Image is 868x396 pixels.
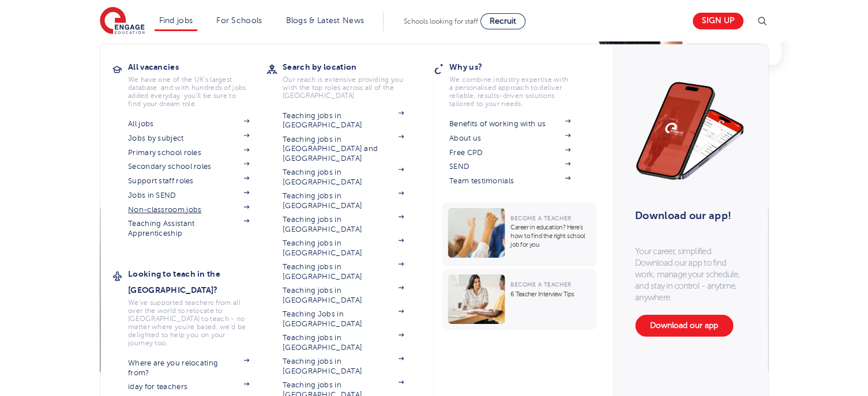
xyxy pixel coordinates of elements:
a: Sign up [693,13,743,29]
p: 6 Teacher Interview Tips [510,290,591,299]
a: For Schools [216,16,262,25]
a: Why us?We combine industry expertise with a personalised approach to deliver reliable, results-dr... [449,59,588,108]
a: Teaching jobs in [GEOGRAPHIC_DATA] [283,111,404,130]
a: Teaching jobs in [GEOGRAPHIC_DATA] [283,239,404,258]
span: Recruit [490,17,516,25]
h3: Search by location [283,59,421,75]
a: Teaching jobs in [GEOGRAPHIC_DATA] [283,215,404,234]
a: Primary school roles [128,148,249,157]
p: We have one of the UK's largest database. and with hundreds of jobs added everyday. you'll be sur... [128,76,249,108]
span: Schools looking for staff [404,17,478,25]
a: Blogs & Latest News [286,16,365,25]
img: Engage Education [100,7,145,36]
span: Become a Teacher [510,215,571,221]
a: I'm a teacher looking for work > [100,325,313,358]
a: Teaching jobs in [GEOGRAPHIC_DATA] [283,262,404,281]
a: Jobs in SEND [128,191,249,200]
a: All vacanciesWe have one of the UK's largest database. and with hundreds of jobs added everyday. ... [128,59,266,108]
p: Career in education? Here’s how to find the right school job for you [510,223,591,249]
a: Become a TeacherCareer in education? Here’s how to find the right school job for you [442,202,599,266]
a: Benefits of working with us [449,119,570,129]
a: Search by locationOur reach is extensive providing you with the top roles across all of the [GEOG... [283,59,421,100]
span: Become a Teacher [510,281,571,288]
a: Teaching jobs in [GEOGRAPHIC_DATA] [283,168,404,187]
a: About us [449,134,570,143]
p: We combine industry expertise with a personalised approach to deliver reliable, results-driven so... [449,76,570,108]
h3: All vacancies [128,59,266,75]
a: Secondary school roles [128,162,249,171]
h3: Download our app! [635,203,739,228]
p: Your career, simplified. Download our app to find work, manage your schedule, and stay in control... [635,246,745,303]
a: Where are you relocating from? [128,359,249,378]
a: Teaching Assistant Apprenticeship [128,219,249,238]
a: Recruit [480,13,525,29]
a: Teaching jobs in [GEOGRAPHIC_DATA] [283,286,404,305]
a: Looking to teach in the [GEOGRAPHIC_DATA]?We've supported teachers from all over the world to rel... [128,266,266,347]
a: Team testimonials [449,176,570,186]
a: Jobs by subject [128,134,249,143]
a: All jobs [128,119,249,129]
a: Free CPD [449,148,570,157]
a: Support staff roles [128,176,249,186]
a: SEND [449,162,570,171]
a: Become a Teacher6 Teacher Interview Tips [442,269,599,330]
a: Teaching jobs in [GEOGRAPHIC_DATA] [283,357,404,376]
a: Find jobs [159,16,193,25]
a: Download our app [635,315,733,337]
h3: Looking to teach in the [GEOGRAPHIC_DATA]? [128,266,266,298]
a: Teaching jobs in [GEOGRAPHIC_DATA] [283,333,404,352]
a: iday for teachers [128,382,249,391]
p: We've supported teachers from all over the world to relocate to [GEOGRAPHIC_DATA] to teach - no m... [128,299,249,347]
img: I'm a teacher looking for work [100,180,313,372]
a: Teaching Jobs in [GEOGRAPHIC_DATA] [283,310,404,329]
a: Teaching jobs in [GEOGRAPHIC_DATA] [283,191,404,210]
a: Non-classroom jobs [128,205,249,214]
h3: Why us? [449,59,588,75]
a: Teaching jobs in [GEOGRAPHIC_DATA] and [GEOGRAPHIC_DATA] [283,135,404,163]
p: Our reach is extensive providing you with the top roles across all of the [GEOGRAPHIC_DATA] [283,76,404,100]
